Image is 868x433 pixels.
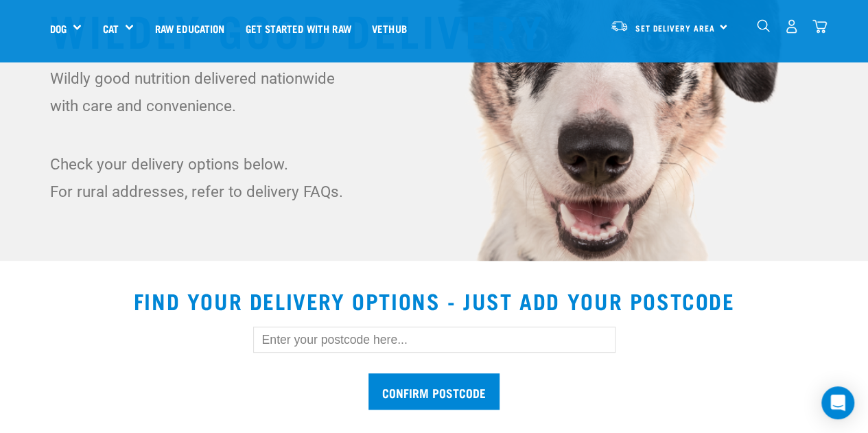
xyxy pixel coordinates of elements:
[784,19,799,34] img: user.png
[50,150,357,205] p: Check your delivery options below. For rural addresses, refer to delivery FAQs.
[757,19,770,32] img: home-icon-1@2x.png
[610,20,629,32] img: van-moving.png
[102,21,118,36] a: Cat
[50,65,357,119] p: Wildly good nutrition delivered nationwide with care and convenience.
[362,1,417,56] a: Vethub
[144,1,235,56] a: Raw Education
[635,25,715,30] span: Set Delivery Area
[50,21,67,36] a: Dog
[253,327,615,353] input: Enter your postcode here...
[821,386,854,419] div: Open Intercom Messenger
[812,19,827,34] img: home-icon@2x.png
[368,373,500,410] input: Confirm postcode
[235,1,362,56] a: Get started with Raw
[16,288,852,313] h2: Find your delivery options - just add your postcode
